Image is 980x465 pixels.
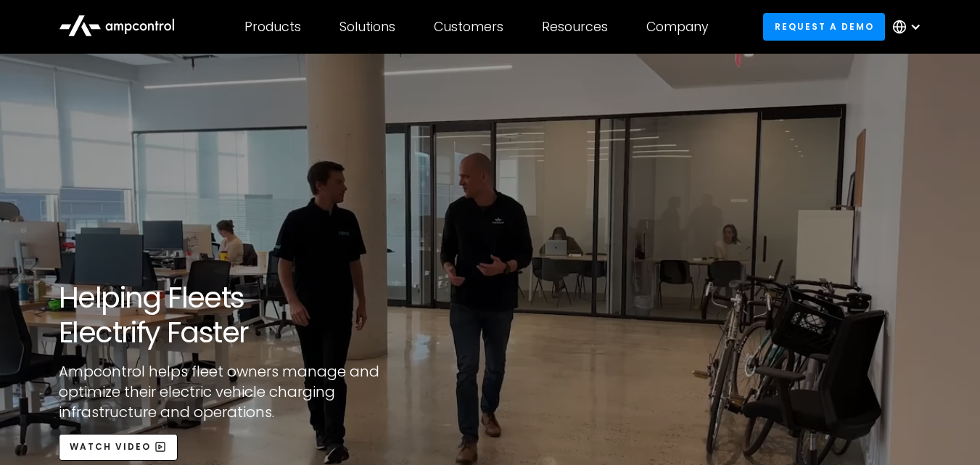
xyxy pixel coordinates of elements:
div: Resources [542,19,608,35]
a: Request a demo [763,13,885,40]
div: Customers [434,19,503,35]
div: Company [646,19,709,35]
div: Products [244,19,301,35]
div: Solutions [339,19,395,35]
